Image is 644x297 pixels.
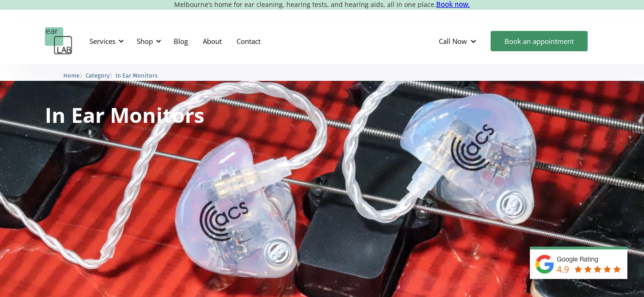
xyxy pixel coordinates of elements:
a: In Ear Monitors [115,71,158,79]
a: Blog [166,28,195,55]
a: Home [63,71,79,79]
li: 〉 [85,71,115,80]
div: Shop [137,36,153,46]
span: In Ear Monitors [115,72,158,79]
a: Category [85,71,109,79]
a: Contact [229,28,268,55]
a: Book an appointment [491,31,588,51]
div: Services [90,36,115,46]
a: About [195,28,229,55]
li: 〉 [63,71,85,80]
div: Call Now [431,27,486,55]
h1: In Ear Monitors [45,104,204,125]
span: Category [85,72,109,79]
div: Services [84,27,127,55]
div: Shop [131,27,164,55]
span: Home [63,72,79,79]
div: Call Now [439,36,467,46]
a: home [45,27,73,55]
